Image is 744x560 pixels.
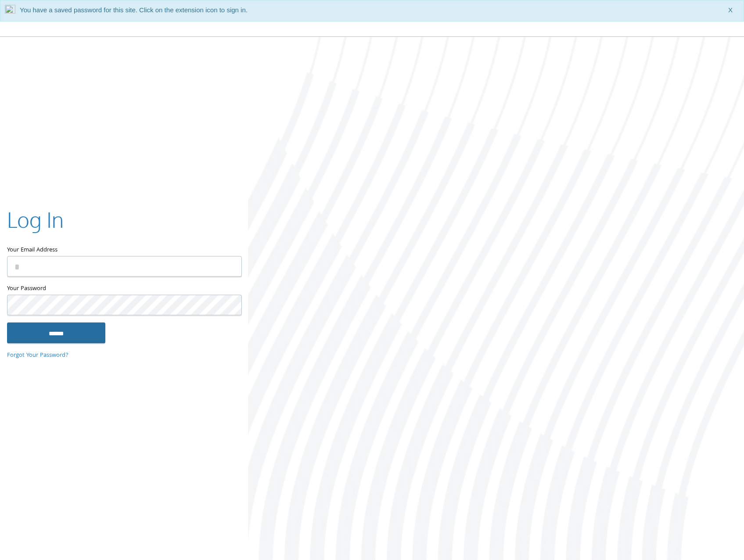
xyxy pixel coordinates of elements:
[728,5,733,15] span: X
[7,284,241,295] label: Your Password
[5,5,15,17] img: notLoggedInIcon.png
[20,6,248,14] span: You have a saved password for this site. Click on the extension icon to sign in.
[7,205,64,234] h2: Log In
[7,351,68,361] a: Forgot Your Password?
